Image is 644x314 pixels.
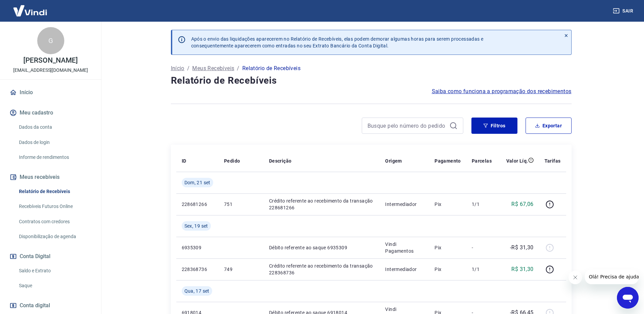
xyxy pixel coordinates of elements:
[242,64,301,72] p: Relatório de Recebíveis
[526,118,572,134] button: Exportar
[20,301,50,310] span: Conta digital
[472,244,492,251] p: -
[617,287,639,309] iframe: Botão para abrir a janela de mensagens
[182,158,186,164] p: ID
[224,201,258,208] p: 751
[385,158,402,164] p: Origem
[16,185,93,198] a: Relatório de Recebíveis
[435,266,461,273] p: Pix
[13,67,88,74] p: [EMAIL_ADDRESS][DOMAIN_NAME]
[510,244,534,252] p: -R$ 31,30
[385,241,424,254] p: Vindi Pagamentos
[237,64,239,72] p: /
[16,150,93,164] a: Informe de rendimentos
[435,158,461,164] p: Pagamento
[23,57,77,64] p: [PERSON_NAME]
[8,249,93,264] button: Conta Digital
[506,158,528,164] p: Valor Líq.
[37,27,64,54] div: G
[269,158,292,164] p: Descrição
[16,120,93,134] a: Dados da conta
[435,244,461,251] p: Pix
[16,200,93,213] a: Recebíveis Futuros Online
[435,201,461,208] p: Pix
[184,288,209,294] span: Qua, 17 set
[368,121,447,131] input: Busque pelo número do pedido
[612,5,636,17] button: Sair
[472,266,492,273] p: 1/1
[511,265,533,273] p: R$ 31,30
[182,201,213,208] p: 228681266
[545,158,561,164] p: Tarifas
[269,263,375,276] p: Crédito referente ao recebimento da transação 228368736
[184,223,208,229] span: Sex, 19 set
[8,298,93,313] a: Conta digital
[182,244,213,251] p: 6935309
[192,64,234,72] a: Meus Recebíveis
[171,64,184,72] a: Início
[472,201,492,208] p: 1/1
[16,230,93,244] a: Disponibilização de agenda
[16,264,93,278] a: Saldo e Extrato
[16,215,93,229] a: Contratos com credores
[191,36,484,49] p: Após o envio das liquidações aparecerem no Relatório de Recebíveis, elas podem demorar algumas ho...
[224,266,258,273] p: 749
[16,279,93,293] a: Saque
[472,158,492,164] p: Parcelas
[8,85,93,100] a: Início
[16,135,93,149] a: Dados de login
[8,170,93,185] button: Meus recebíveis
[471,118,517,134] button: Filtros
[184,179,210,186] span: Dom, 21 set
[187,64,190,72] p: /
[8,0,52,21] img: Vindi
[171,74,572,87] h4: Relatório de Recebíveis
[569,271,582,284] iframe: Fechar mensagem
[511,200,533,208] p: R$ 67,06
[4,5,57,10] span: Olá! Precisa de ajuda?
[8,105,93,120] button: Meu cadastro
[269,244,375,251] p: Débito referente ao saque 6935309
[385,201,424,208] p: Intermediador
[385,266,424,273] p: Intermediador
[585,269,639,284] iframe: Mensagem da empresa
[182,266,213,273] p: 228368736
[432,87,572,96] a: Saiba como funciona a programação dos recebimentos
[224,158,240,164] p: Pedido
[269,197,375,211] p: Crédito referente ao recebimento da transação 228681266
